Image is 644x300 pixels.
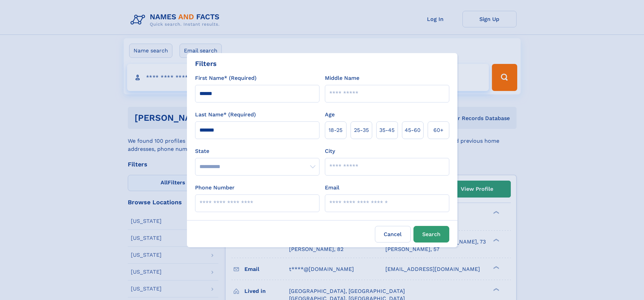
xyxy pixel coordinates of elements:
label: City [325,147,335,155]
span: 25‑35 [354,126,369,134]
label: Middle Name [325,74,359,82]
span: 60+ [433,126,444,134]
label: Cancel [375,226,411,243]
span: 35‑45 [379,126,395,134]
span: 18‑25 [329,126,342,134]
label: Age [325,111,335,119]
span: 45‑60 [405,126,421,134]
label: Phone Number [195,184,235,192]
div: Filters [195,59,217,69]
label: Email [325,184,339,192]
label: State [195,147,319,155]
label: First Name* (Required) [195,74,257,82]
label: Last Name* (Required) [195,111,256,119]
button: Search [413,226,449,243]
